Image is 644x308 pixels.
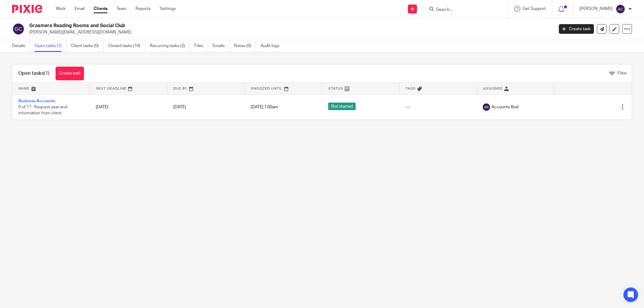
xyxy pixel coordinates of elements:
span: Accounts Bod [492,104,518,110]
a: Email [75,6,85,12]
a: Recurring tasks (2) [150,40,190,52]
span: Get Support [523,7,546,11]
td: [DATE] [90,95,167,119]
span: Snoozed Until [251,87,283,90]
a: Details [12,40,30,52]
img: svg%3E [616,4,625,14]
a: Work [56,6,66,12]
input: Search [435,7,490,13]
a: Client tasks (0) [71,40,104,52]
img: svg%3E [12,23,25,35]
a: Create task [559,24,594,34]
img: Pixie [12,5,42,13]
span: 0 of 17 · Request year end information from client [18,105,67,116]
a: Closed tasks (10) [108,40,145,52]
a: Settings [160,6,176,12]
a: Clients [94,6,107,12]
h1: Open tasks [18,70,50,77]
p: [PERSON_NAME] [579,6,613,12]
span: [DATE] [173,105,186,109]
a: Team [117,6,127,12]
a: Notes (0) [234,40,256,52]
div: --- [405,104,471,110]
a: Business Accounts [18,99,55,103]
span: [DATE] 1:00am [251,105,278,109]
span: Not started [328,103,356,110]
a: Files [194,40,208,52]
a: Create task [56,67,84,80]
span: (1) [44,71,50,76]
span: Filter [617,71,627,75]
a: Audit logs [261,40,284,52]
img: svg%3E [483,103,490,111]
p: [PERSON_NAME][EMAIL_ADDRESS][DOMAIN_NAME] [29,29,550,35]
span: Tags [405,87,416,90]
h2: Grasmere Reading Rooms and Social Club [29,23,446,29]
a: Open tasks (1) [34,40,66,52]
a: Emails [213,40,229,52]
a: Reports [136,6,151,12]
span: Status [328,87,343,90]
